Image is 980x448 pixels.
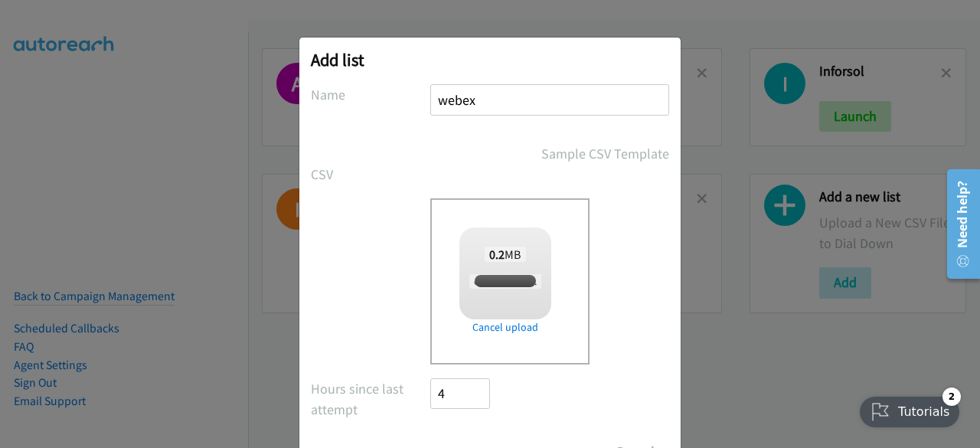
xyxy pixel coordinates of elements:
[311,84,430,105] label: Name
[489,247,505,262] strong: 0.2
[459,319,551,335] a: Cancel upload
[541,143,669,164] a: Sample CSV Template
[311,378,430,420] label: Hours since last attempt
[469,274,563,289] span: cisco webex lead.csv
[936,163,980,285] iframe: Resource Center
[311,164,430,185] label: CSV
[311,49,669,70] h2: Add list
[851,381,969,437] iframe: Checklist
[485,247,526,262] span: MB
